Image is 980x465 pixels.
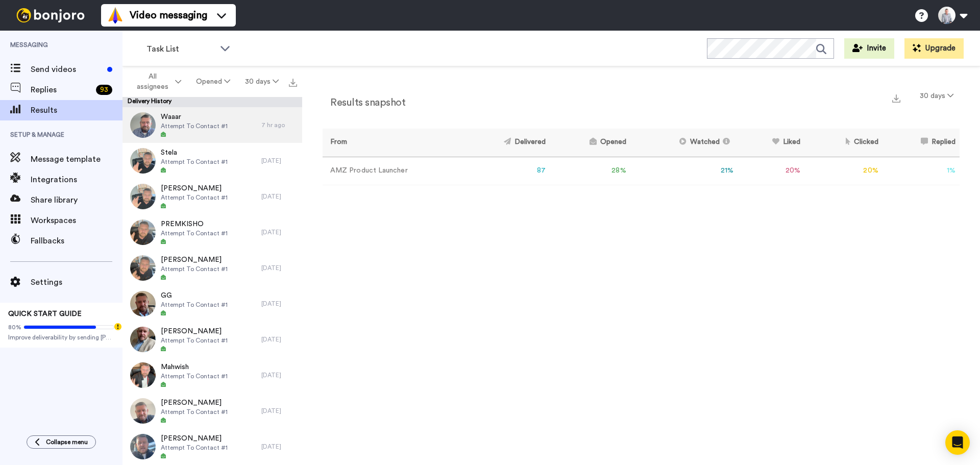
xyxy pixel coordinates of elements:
[130,327,156,352] img: 63857c69-23e9-4f59-910e-a06d116cd82d-thumb.jpg
[161,408,228,416] span: Attempt To Contact #1
[8,333,114,341] span: Improve deliverability by sending [PERSON_NAME]’s from your own email
[161,158,228,166] span: Attempt To Contact #1
[132,71,173,92] span: All assignees
[130,291,156,316] img: 04c69f53-fd27-4661-adcf-7b259d65ff2d-thumb.jpg
[125,67,189,96] button: All assignees
[122,214,302,250] a: PREMKISHOAttempt To Contact #1[DATE]
[289,79,297,87] img: export.svg
[261,228,297,236] div: [DATE]
[8,323,21,331] span: 80%
[130,112,156,138] img: 6ba7ed10-49f0-459e-9d6c-66c53323a99c-thumb.jpg
[189,72,238,91] button: Opened
[31,63,103,76] span: Send videos
[31,174,122,186] span: Integrations
[130,8,207,22] span: Video messaging
[261,335,297,344] div: [DATE]
[904,38,964,59] button: Upgrade
[122,107,302,143] a: WaaarAttempt To Contact #17 hr ago
[161,229,228,237] span: Attempt To Contact #1
[461,129,550,157] th: Delivered
[461,157,550,185] td: 87
[122,322,302,357] a: [PERSON_NAME]Attempt To Contact #1[DATE]
[130,255,156,281] img: 87d4121d-b41d-47ab-862e-143184c5f35e-thumb.jpg
[122,357,302,393] a: MahwishAttempt To Contact #1[DATE]
[122,393,302,429] a: [PERSON_NAME]Attempt To Contact #1[DATE]
[113,322,122,331] div: Tooltip anchor
[550,157,630,185] td: 28 %
[738,157,804,185] td: 20 %
[161,183,228,193] span: [PERSON_NAME]
[630,157,738,185] td: 21 %
[261,121,297,129] div: 7 hr ago
[96,85,112,95] div: 93
[945,430,970,455] div: Open Intercom Messenger
[804,129,883,157] th: Clicked
[12,8,89,22] img: bj-logo-header-white.svg
[550,129,630,157] th: Opened
[323,157,461,185] td: AMZ Product Launcher
[261,157,297,165] div: [DATE]
[122,143,302,179] a: StelaAttempt To Contact #1[DATE]
[161,301,228,309] span: Attempt To Contact #1
[130,434,156,459] img: 00c99bde-e4e6-4180-b0f0-01570524c67d-thumb.jpg
[122,97,302,107] div: Delivery History
[261,192,297,201] div: [DATE]
[8,310,82,317] span: QUICK START GUIDE
[738,129,804,157] th: Liked
[161,372,228,380] span: Attempt To Contact #1
[31,235,122,247] span: Fallbacks
[261,407,297,415] div: [DATE]
[237,72,286,91] button: 30 days
[130,362,156,388] img: d80c42ff-5e9c-4d66-9ef6-99c114fd5dfe-thumb.jpg
[161,255,228,265] span: [PERSON_NAME]
[31,104,122,116] span: Results
[161,362,228,372] span: Mahwish
[914,87,960,105] button: 30 days
[630,129,738,157] th: Watched
[161,122,228,130] span: Attempt To Contact #1
[161,219,228,229] span: PREMKISHO
[161,398,228,408] span: [PERSON_NAME]
[31,214,122,227] span: Workspaces
[889,90,903,105] button: Export a summary of each team member’s results that match this filter now.
[31,153,122,165] span: Message template
[161,193,228,202] span: Attempt To Contact #1
[130,398,156,424] img: c165f0a7-67d6-47a3-a42d-7e2fa6bf1c0e-thumb.jpg
[883,129,960,157] th: Replied
[161,290,228,301] span: GG
[122,250,302,286] a: [PERSON_NAME]Attempt To Contact #1[DATE]
[130,184,156,209] img: 90deee84-530b-4105-839b-d8547e18d36f-thumb.jpg
[844,38,894,59] button: Invite
[161,326,228,336] span: [PERSON_NAME]
[161,444,228,452] span: Attempt To Contact #1
[130,148,156,174] img: c59abbd0-a8df-4194-ba4e-54f7eaf59977-thumb.jpg
[161,112,228,122] span: Waaar
[31,84,92,96] span: Replies
[161,336,228,345] span: Attempt To Contact #1
[261,443,297,451] div: [DATE]
[146,43,215,55] span: Task List
[323,129,461,157] th: From
[286,74,300,89] button: Export all results that match these filters now.
[46,438,88,446] span: Collapse menu
[261,264,297,272] div: [DATE]
[27,435,96,449] button: Collapse menu
[122,429,302,464] a: [PERSON_NAME]Attempt To Contact #1[DATE]
[122,179,302,214] a: [PERSON_NAME]Attempt To Contact #1[DATE]
[161,148,228,158] span: Stela
[31,194,122,206] span: Share library
[122,286,302,322] a: GGAttempt To Contact #1[DATE]
[261,300,297,308] div: [DATE]
[161,265,228,273] span: Attempt To Contact #1
[892,94,900,103] img: export.svg
[130,219,156,245] img: bb233b6d-d572-425e-be41-0a818a4c4dc1-thumb.jpg
[107,7,124,23] img: vm-color.svg
[883,157,960,185] td: 1 %
[804,157,883,185] td: 20 %
[323,97,405,108] h2: Results snapshot
[261,371,297,379] div: [DATE]
[31,276,122,288] span: Settings
[161,433,228,444] span: [PERSON_NAME]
